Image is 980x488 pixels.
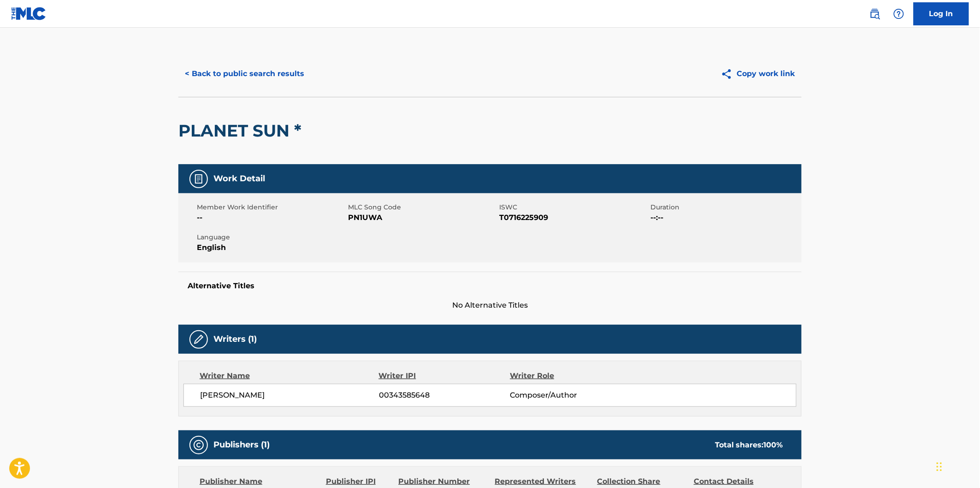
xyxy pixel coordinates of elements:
span: [PERSON_NAME] [200,390,379,401]
div: Help [890,5,908,23]
div: Writer IPI [379,370,510,381]
span: 100 % [764,440,783,449]
span: PN1UWA [348,212,497,223]
div: Contact Details [694,476,783,487]
span: Language [197,232,346,242]
a: Public Search [866,5,884,23]
div: Drag [937,453,942,481]
div: Publisher IPI [326,476,391,487]
span: English [197,242,346,253]
span: -- [197,212,346,223]
span: Duration [650,202,799,212]
a: Log In [914,2,969,25]
span: Composer/Author [510,390,629,401]
h5: Writers (1) [213,334,257,345]
img: Publishers [193,440,204,451]
span: No Alternative Titles [178,300,802,311]
span: Member Work Identifier [197,202,346,212]
div: Publisher Name [200,476,319,487]
img: MLC Logo [11,7,47,20]
div: Total shares: [715,440,783,451]
h5: Publishers (1) [213,440,270,450]
button: < Back to public search results [178,62,311,85]
h5: Alternative Titles [188,281,792,291]
iframe: Chat Widget [934,444,980,488]
img: Copy work link [721,68,737,80]
div: Writer Role [510,370,629,381]
div: Collection Share [597,476,687,487]
span: T0716225909 [499,212,648,223]
span: --:-- [650,212,799,223]
img: search [869,8,880,19]
div: Represented Writers [495,476,590,487]
img: Writers [193,334,204,345]
div: Writer Name [200,370,379,381]
div: Publisher Number [398,476,488,487]
h2: PLANET SUN * [178,120,306,141]
h5: Work Detail [213,173,265,184]
img: help [893,8,904,19]
span: MLC Song Code [348,202,497,212]
img: Work Detail [193,173,204,184]
span: 00343585648 [379,390,510,401]
span: ISWC [499,202,648,212]
button: Copy work link [714,62,802,85]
